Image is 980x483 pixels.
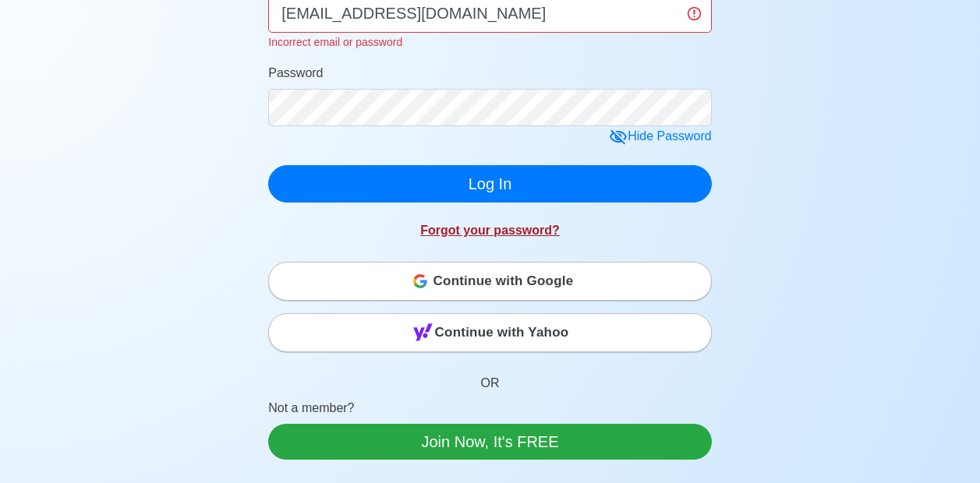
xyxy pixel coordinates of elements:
button: Continue with Google [268,262,712,301]
p: Not a member? [268,399,712,424]
button: Log In [268,165,712,203]
button: Continue with Yahoo [268,313,712,352]
a: Forgot your password? [420,224,560,237]
small: Incorrect email or password [268,36,402,48]
span: Continue with Yahoo [435,317,569,348]
p: OR [268,355,712,399]
span: Continue with Google [433,266,574,297]
span: Password [268,66,323,79]
div: Hide Password [609,127,712,146]
a: Join Now, It's FREE [268,424,712,460]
